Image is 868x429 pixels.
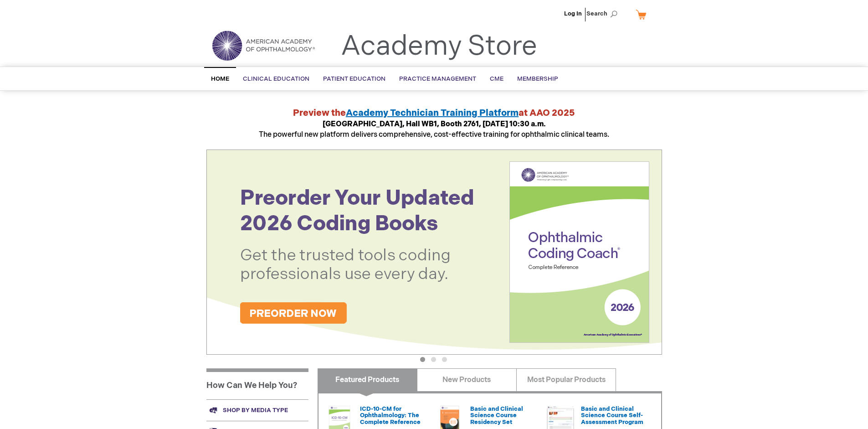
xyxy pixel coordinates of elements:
a: Most Popular Products [516,368,616,391]
span: Clinical Education [243,75,309,83]
span: Home [211,75,229,83]
a: Basic and Clinical Science Course Self-Assessment Program [581,405,643,426]
button: 1 of 3 [420,357,425,362]
span: Membership [517,75,558,83]
h1: How Can We Help You? [206,368,308,399]
a: Featured Products [318,368,417,391]
a: Shop by media type [206,399,308,421]
strong: Preview the at AAO 2025 [293,108,575,119]
span: Patient Education [323,75,385,83]
a: Academy Technician Training Platform [346,108,519,119]
a: New Products [417,368,517,391]
span: Practice Management [399,75,476,83]
a: Log In [564,10,582,17]
span: CME [490,75,503,83]
a: ICD-10-CM for Ophthalmology: The Complete Reference [360,405,421,426]
button: 3 of 3 [442,357,447,362]
strong: [GEOGRAPHIC_DATA], Hall WB1, Booth 2761, [DATE] 10:30 a.m. [323,120,546,129]
span: The powerful new platform delivers comprehensive, cost-effective training for ophthalmic clinical... [259,120,609,139]
span: Search [586,5,621,23]
a: Basic and Clinical Science Course Residency Set [470,405,523,426]
a: Academy Store [341,30,537,63]
button: 2 of 3 [431,357,436,362]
